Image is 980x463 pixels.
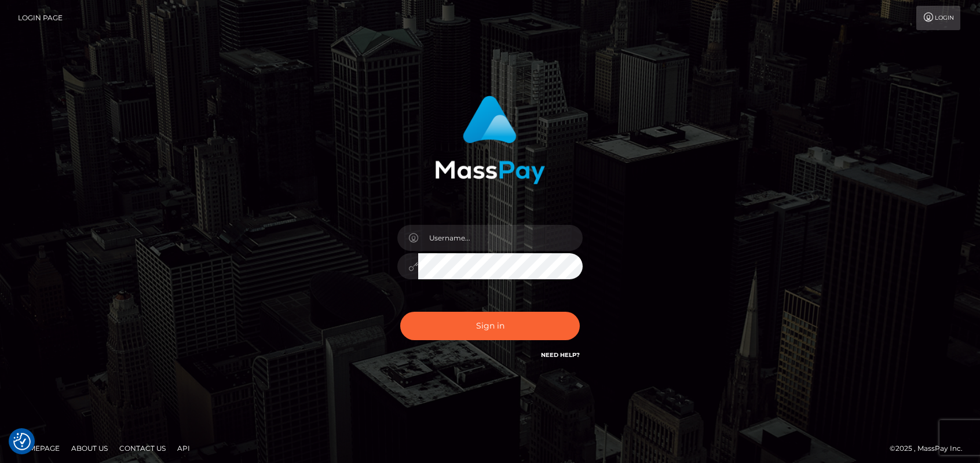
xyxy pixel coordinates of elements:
[13,433,31,450] button: Consent Preferences
[400,312,580,340] button: Sign in
[916,6,960,30] a: Login
[13,439,64,457] a: Homepage
[173,439,195,457] a: API
[890,442,971,455] div: © 2025 , MassPay Inc.
[418,225,583,251] input: Username...
[435,96,545,184] img: MassPay Login
[541,351,580,359] a: Need Help?
[115,439,170,457] a: Contact Us
[13,433,31,450] img: Revisit consent button
[18,6,63,30] a: Login Page
[67,439,112,457] a: About Us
